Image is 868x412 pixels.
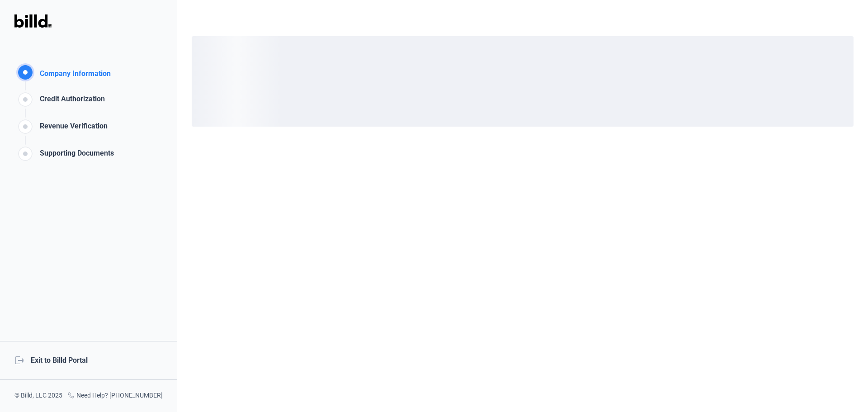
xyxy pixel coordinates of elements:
div: Need Help? [PHONE_NUMBER] [67,391,163,401]
img: Billd Logo [14,14,52,28]
div: Supporting Documents [36,148,114,163]
div: Revenue Verification [36,121,108,136]
div: Company Information [36,68,111,81]
div: Credit Authorization [36,94,105,109]
div: loading [192,36,854,127]
mat-icon: logout [14,355,24,364]
div: © Billd, LLC 2025 [14,391,62,401]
